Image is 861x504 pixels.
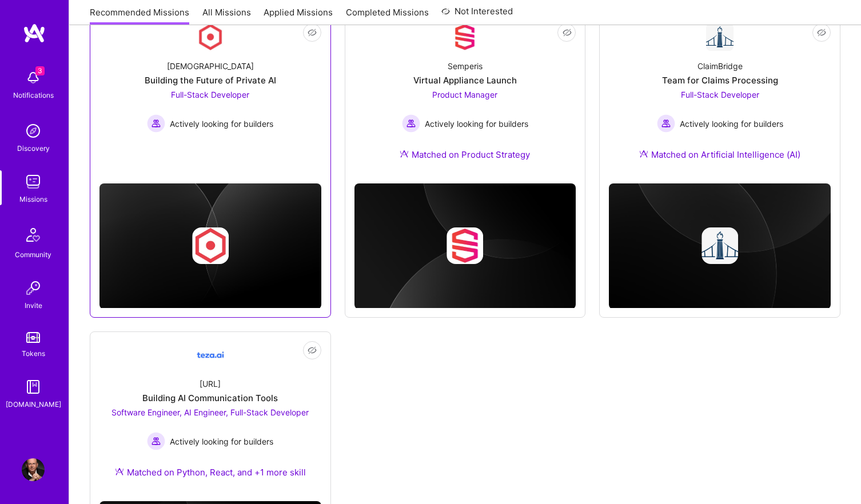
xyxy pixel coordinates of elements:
[432,90,497,99] span: Product Manager
[657,114,675,133] img: Actively looking for builders
[197,23,224,51] img: Company Logo
[22,375,45,398] img: guide book
[22,347,45,359] div: Tokens
[23,23,46,43] img: logo
[639,149,648,158] img: Ateam Purple Icon
[19,221,47,249] img: Community
[19,193,47,205] div: Missions
[706,23,734,51] img: Company Logo
[192,227,229,264] img: Company logo
[99,23,321,161] a: Company Logo[DEMOGRAPHIC_DATA]Building the Future of Private AIFull-Stack Developer Actively look...
[197,341,224,369] img: Company Logo
[680,118,783,130] span: Actively looking for builders
[681,90,759,99] span: Full-Stack Developer
[167,60,254,72] div: [DEMOGRAPHIC_DATA]
[817,28,826,37] i: icon EyeClosed
[15,249,51,261] div: Community
[22,458,45,481] img: User Avatar
[13,89,54,101] div: Notifications
[99,183,321,309] img: cover
[441,5,513,25] a: Not Interested
[115,466,306,478] div: Matched on Python, React, and +1 more skill
[447,227,483,264] img: Company logo
[451,23,479,51] img: Company Logo
[697,60,743,72] div: ClaimBridge
[22,66,45,89] img: bell
[200,378,221,390] div: [URL]
[402,114,420,133] img: Actively looking for builders
[17,142,50,154] div: Discovery
[308,346,317,355] i: icon EyeClosed
[6,398,61,410] div: [DOMAIN_NAME]
[19,458,47,481] a: User Avatar
[115,467,124,476] img: Ateam Purple Icon
[448,60,483,72] div: Semperis
[170,118,273,130] span: Actively looking for builders
[308,28,317,37] i: icon EyeClosed
[400,149,409,158] img: Ateam Purple Icon
[639,149,800,161] div: Matched on Artificial Intelligence (AI)
[170,435,273,447] span: Actively looking for builders
[90,6,189,25] a: Recommended Missions
[662,74,778,86] div: Team for Claims Processing
[413,74,517,86] div: Virtual Appliance Launch
[99,341,321,492] a: Company Logo[URL]Building AI Communication ToolsSoftware Engineer, AI Engineer, Full-Stack Develo...
[354,183,576,309] img: cover
[25,299,42,311] div: Invite
[147,432,165,450] img: Actively looking for builders
[22,170,45,193] img: teamwork
[354,23,576,174] a: Company LogoSemperisVirtual Appliance LaunchProduct Manager Actively looking for buildersActively...
[400,149,530,161] div: Matched on Product Strategy
[22,277,45,299] img: Invite
[609,183,831,309] img: cover
[26,332,40,343] img: tokens
[145,74,276,86] div: Building the Future of Private AI
[147,114,165,133] img: Actively looking for builders
[202,6,251,25] a: All Missions
[425,118,528,130] span: Actively looking for builders
[111,407,309,417] span: Software Engineer, AI Engineer, Full-Stack Developer
[346,6,429,25] a: Completed Missions
[563,28,572,37] i: icon EyeClosed
[142,392,278,404] div: Building AI Communication Tools
[701,227,738,264] img: Company logo
[609,23,831,174] a: Company LogoClaimBridgeTeam for Claims ProcessingFull-Stack Developer Actively looking for builde...
[22,119,45,142] img: discovery
[171,90,249,99] span: Full-Stack Developer
[264,6,333,25] a: Applied Missions
[35,66,45,75] span: 3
